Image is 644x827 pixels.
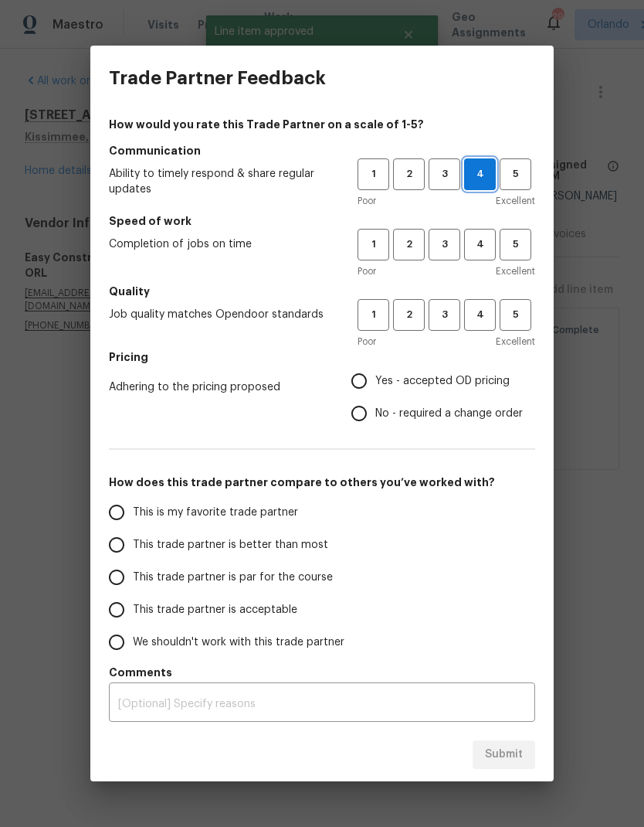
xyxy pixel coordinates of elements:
[358,264,376,279] span: Poor
[429,229,460,260] button: 3
[359,306,388,324] span: 1
[359,236,388,254] span: 1
[501,165,530,183] span: 5
[358,193,376,209] span: Poor
[466,236,494,254] span: 4
[465,165,495,183] span: 4
[358,299,389,331] button: 1
[133,602,297,618] span: This trade partner is acceptable
[109,665,535,680] h5: Comments
[133,570,333,586] span: This trade partner is par for the course
[109,475,535,490] h5: How does this trade partner compare to others you’ve worked with?
[358,158,389,190] button: 1
[501,306,530,324] span: 5
[429,158,460,190] button: 3
[109,166,333,197] span: Ability to timely respond & share regular updates
[395,165,423,183] span: 2
[133,505,298,521] span: This is my favorite trade partner
[466,306,494,324] span: 4
[395,236,423,254] span: 2
[429,299,460,331] button: 3
[496,264,535,279] span: Excellent
[395,306,423,324] span: 2
[109,237,333,252] span: Completion of jobs on time
[109,117,535,132] h4: How would you rate this Trade Partner on a scale of 1-5?
[430,306,459,324] span: 3
[133,537,328,553] span: This trade partner is better than most
[375,406,523,422] span: No - required a change order
[464,158,496,190] button: 4
[109,213,535,229] h5: Speed of work
[500,229,531,260] button: 5
[109,496,535,659] div: How does this trade partner compare to others you’ve worked with?
[500,158,531,190] button: 5
[133,635,344,651] span: We shouldn't work with this trade partner
[393,158,425,190] button: 2
[430,165,459,183] span: 3
[109,284,535,299] h5: Quality
[393,229,425,260] button: 2
[500,299,531,331] button: 5
[358,229,389,260] button: 1
[359,165,388,183] span: 1
[393,299,425,331] button: 2
[496,334,535,349] span: Excellent
[375,373,510,390] span: Yes - accepted OD pricing
[109,379,327,395] span: Adhering to the pricing proposed
[109,67,326,89] h3: Trade Partner Feedback
[358,334,376,349] span: Poor
[464,299,496,331] button: 4
[496,193,535,209] span: Excellent
[351,365,535,430] div: Pricing
[430,236,459,254] span: 3
[109,307,333,322] span: Job quality matches Opendoor standards
[109,143,535,158] h5: Communication
[464,229,496,260] button: 4
[501,236,530,254] span: 5
[109,349,535,365] h5: Pricing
